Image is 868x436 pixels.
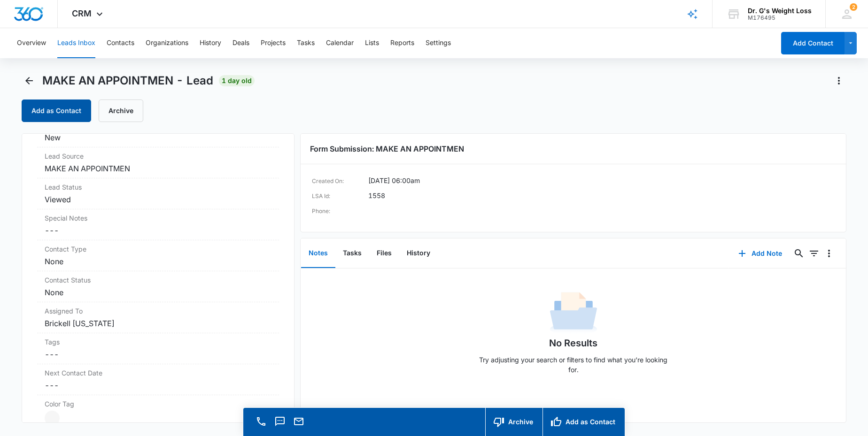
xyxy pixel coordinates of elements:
[22,99,91,122] button: Add as Contact
[37,333,279,364] div: Tags---
[368,176,420,187] dd: [DATE] 06:00am
[255,421,268,428] a: Call
[37,147,279,178] div: Lead SourceMAKE AN APPOINTMEN
[369,239,399,268] button: Files
[273,415,287,428] button: Text
[45,182,271,192] dt: Lead Status
[45,275,271,285] label: Contact Status
[37,364,279,395] div: Next Contact Date---
[261,28,286,58] button: Projects
[200,28,221,58] button: History
[485,408,542,436] button: Archive
[42,74,213,88] span: MAKE AN APPOINTMEN - Lead
[850,3,857,11] div: notifications count
[146,28,188,58] button: Organizations
[107,28,134,58] button: Contacts
[821,246,837,261] button: Overflow Menu
[791,246,806,261] button: Search...
[45,163,271,174] dd: MAKE AN APPOINTMEN
[37,209,279,240] div: Special Notes---
[45,306,271,316] label: Assigned To
[549,336,597,350] h1: No Results
[45,151,271,161] dt: Lead Source
[390,28,414,58] button: Reports
[72,8,92,18] span: CRM
[312,176,368,187] dt: Created On:
[17,28,46,58] button: Overview
[45,132,271,143] dd: New
[45,256,271,267] dd: None
[301,239,335,268] button: Notes
[219,75,255,86] span: 1 day old
[255,415,268,428] button: Call
[37,271,279,302] div: Contact StatusNone
[37,240,279,271] div: Contact TypeNone
[831,73,846,88] button: Actions
[368,191,385,202] dd: 1558
[550,289,597,336] img: No Data
[273,421,287,428] a: Text
[475,355,672,375] p: Try adjusting your search or filters to find what you’re looking for.
[806,246,821,261] button: Filters
[312,191,368,202] dt: LSA Id:
[57,28,95,58] button: Leads Inbox
[729,242,791,265] button: Add Note
[45,399,271,409] label: Color Tag
[232,28,249,58] button: Deals
[45,194,271,205] dd: Viewed
[45,368,271,378] label: Next Contact Date
[542,408,625,436] button: Add as Contact
[45,318,271,329] dd: Brickell [US_STATE]
[850,3,857,11] span: 2
[292,415,305,428] button: Email
[292,421,305,428] a: Email
[310,143,836,154] h3: Form Submission: MAKE AN APPOINTMEN
[45,337,271,347] label: Tags
[426,28,451,58] button: Settings
[365,28,379,58] button: Lists
[45,213,271,223] label: Special Notes
[45,244,271,254] label: Contact Type
[297,28,315,58] button: Tasks
[99,99,143,122] button: Archive
[399,239,438,268] button: History
[22,73,37,88] button: Back
[748,15,812,21] div: account id
[45,225,271,236] dd: ---
[37,178,279,209] div: Lead StatusViewed
[37,395,279,430] div: Color Tag
[781,32,845,54] button: Add Contact
[335,239,369,268] button: Tasks
[45,287,271,298] dd: None
[45,349,271,360] dd: ---
[326,28,354,58] button: Calendar
[312,206,368,217] dt: Phone:
[37,302,279,333] div: Assigned ToBrickell [US_STATE]
[45,380,271,391] dd: ---
[748,7,812,15] div: account name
